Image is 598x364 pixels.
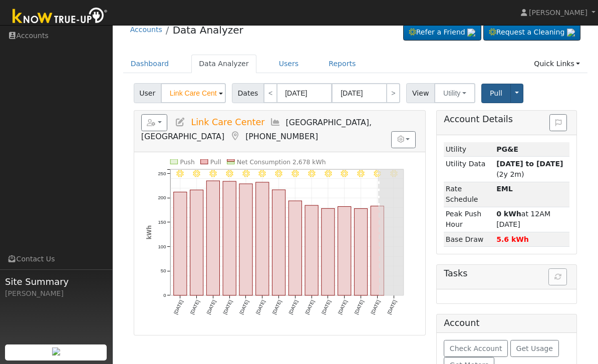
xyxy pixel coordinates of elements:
i: 8/16 - Clear [324,170,332,177]
a: Refer a Friend [403,24,481,41]
strong: ID: 17043423, authorized: 07/08/25 [496,145,518,153]
i: 8/14 - Clear [291,170,299,177]
div: [PERSON_NAME] [5,288,107,299]
rect: onclick="" [354,208,367,295]
rect: onclick="" [255,182,268,295]
i: 8/08 - Clear [193,170,200,177]
text: 0 [163,292,166,298]
i: 8/18 - Clear [357,170,365,177]
i: 8/10 - Clear [226,170,233,177]
i: 8/12 - Clear [258,170,266,177]
img: retrieve [567,29,575,37]
button: Issue History [549,114,567,131]
text: [DATE] [205,299,217,315]
text: [DATE] [222,299,233,315]
text: [DATE] [370,299,381,315]
a: Reports [321,55,363,73]
i: 8/13 - Clear [275,170,282,177]
td: Utility Data [444,157,494,182]
span: Check Account [450,344,502,352]
i: 8/09 - Clear [209,170,217,177]
rect: onclick="" [272,190,285,295]
a: Request a Cleaning [483,24,580,41]
h5: Account [444,318,479,328]
rect: onclick="" [305,205,318,295]
text: Net Consumption 2,678 kWh [237,158,326,165]
rect: onclick="" [239,184,252,295]
i: 8/11 - Clear [242,170,249,177]
a: Data Analyzer [173,24,243,36]
td: Rate Schedule [444,182,494,207]
span: Site Summary [5,275,107,288]
td: Peak Push Hour [444,207,494,232]
span: Get Usage [516,344,553,352]
h5: Account Details [444,114,569,125]
text: Push [180,158,194,165]
text: 50 [161,268,166,273]
button: Get Usage [510,340,559,357]
a: > [386,83,400,103]
text: [DATE] [304,299,316,315]
strong: N [496,185,513,193]
text: [DATE] [173,299,184,315]
text: 100 [158,244,166,249]
rect: onclick="" [288,201,302,295]
span: Pull [490,89,502,97]
img: retrieve [52,347,60,355]
strong: 0 kWh [496,210,521,218]
rect: onclick="" [173,192,186,295]
i: 8/07 - Clear [176,170,184,177]
a: Multi-Series Graph [270,117,281,127]
rect: onclick="" [223,181,236,295]
td: Utility [444,142,494,157]
a: Accounts [130,26,162,34]
rect: onclick="" [322,208,335,295]
text: [DATE] [353,299,365,315]
i: 8/15 - Clear [308,170,316,177]
span: View [406,83,435,103]
rect: onclick="" [338,206,351,295]
text: [DATE] [386,299,398,315]
i: 8/19 - Clear [374,170,381,177]
span: [PERSON_NAME] [529,9,587,17]
rect: onclick="" [206,181,219,295]
text: [DATE] [189,299,200,315]
input: Select a User [161,83,226,103]
a: < [263,83,277,103]
span: User [134,83,161,103]
text: [DATE] [238,299,250,315]
a: Quick Links [526,55,587,73]
rect: onclick="" [190,190,203,295]
rect: onclick="" [371,206,384,295]
td: at 12AM [DATE] [495,207,570,232]
text: kWh [145,225,152,240]
strong: [DATE] to [DATE] [496,160,563,168]
button: Pull [481,84,511,103]
text: [DATE] [321,299,332,315]
text: [DATE] [337,299,349,315]
i: 8/17 - Clear [341,170,348,177]
strong: 5.6 kWh [496,235,529,243]
a: Dashboard [123,55,177,73]
td: Base Draw [444,232,494,247]
h5: Tasks [444,268,569,279]
a: Users [271,55,307,73]
a: Map [229,131,240,141]
text: Pull [210,158,221,165]
span: Dates [232,83,264,103]
a: Data Analyzer [191,55,256,73]
text: [DATE] [271,299,282,315]
span: (2y 2m) [496,160,563,178]
a: Edit User (32807) [175,117,186,127]
img: Know True-Up [8,6,113,28]
button: Utility [434,83,475,103]
text: 150 [158,219,166,225]
button: Check Account [444,340,508,357]
span: Link Care Center [191,117,264,127]
text: 250 [158,171,166,176]
span: [PHONE_NUMBER] [245,132,318,141]
text: 200 [158,195,166,200]
img: retrieve [467,29,475,37]
text: [DATE] [255,299,266,315]
text: [DATE] [287,299,299,315]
